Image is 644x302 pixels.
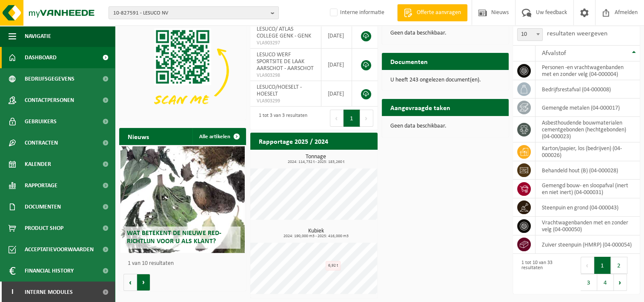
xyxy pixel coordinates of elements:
[330,110,343,127] button: Previous
[25,239,94,260] span: Acceptatievoorwaarden
[321,23,352,49] td: [DATE]
[382,53,436,70] h2: Documenten
[390,123,500,129] p: Geen data beschikbaar.
[25,26,51,47] span: Navigatie
[535,80,640,99] td: bedrijfsrestafval (04-000008)
[25,68,74,90] span: Bedrijfsgegevens
[257,72,315,79] span: VLA903298
[257,84,302,97] span: LESUCO/HOESELT - HOESELT
[547,30,607,37] label: resultaten weergeven
[518,29,542,41] span: 10
[535,217,640,235] td: vrachtwagenbanden met en zonder velg (04-000050)
[255,160,377,164] span: 2024: 114,732 t - 2025: 183,260 t
[25,111,57,132] span: Gebruikers
[137,274,150,291] button: Volgende
[25,218,63,239] span: Product Shop
[119,23,246,119] img: Download de VHEPlus App
[257,40,315,46] span: VLA903297
[614,274,627,291] button: Next
[390,77,500,83] p: U heeft 243 ongelezen document(en).
[250,133,337,149] h2: Rapportage 2025 / 2024
[542,50,566,57] span: Afvalstof
[517,28,543,41] span: 10
[25,90,74,111] span: Contactpersonen
[597,274,614,291] button: 4
[535,99,640,117] td: gemengde metalen (04-000017)
[343,110,360,127] button: 1
[535,198,640,217] td: steenpuin en grond (04-000043)
[25,196,61,218] span: Documenten
[255,228,377,238] h3: Kubiek
[535,161,640,180] td: behandeld hout (B) (04-000028)
[321,49,352,81] td: [DATE]
[25,260,74,282] span: Financial History
[257,98,315,105] span: VLA903299
[326,261,341,270] div: 6,92 t
[328,6,384,19] label: Interne informatie
[192,128,245,145] a: Alle artikelen
[535,61,640,80] td: personen -en vrachtwagenbanden met en zonder velg (04-000004)
[581,274,597,291] button: 3
[321,81,352,107] td: [DATE]
[255,234,377,238] span: 2024: 190,000 m3 - 2025: 416,000 m3
[415,9,463,17] span: Offerte aanvragen
[128,261,242,267] p: 1 van 10 resultaten
[535,142,640,161] td: karton/papier, los (bedrijven) (04-000026)
[535,180,640,198] td: gemengd bouw- en sloopafval (inert en niet inert) (04-000031)
[611,257,627,274] button: 2
[314,149,377,166] a: Bekijk rapportage
[390,30,500,36] p: Geen data beschikbaar.
[535,117,640,142] td: asbesthoudende bouwmaterialen cementgebonden (hechtgebonden) (04-000023)
[594,257,611,274] button: 1
[25,154,51,175] span: Kalender
[123,274,137,291] button: Vorige
[535,235,640,254] td: zuiver steenpuin (HMRP) (04-000054)
[109,6,279,19] button: 10-827591 - LESUCO NV
[397,4,467,21] a: Offerte aanvragen
[382,99,459,116] h2: Aangevraagde taken
[25,47,57,68] span: Dashboard
[360,110,373,127] button: Next
[25,132,58,154] span: Contracten
[255,109,307,128] div: 1 tot 3 van 3 resultaten
[581,257,594,274] button: Previous
[127,230,221,245] span: Wat betekent de nieuwe RED-richtlijn voor u als klant?
[120,146,245,253] a: Wat betekent de nieuwe RED-richtlijn voor u als klant?
[25,175,57,196] span: Rapportage
[255,154,377,164] h3: Tonnage
[113,7,267,20] span: 10-827591 - LESUCO NV
[257,26,311,39] span: LESUCO/ ATLAS COLLEGE GENK - GENK
[517,256,572,292] div: 1 tot 10 van 33 resultaten
[119,128,157,145] h2: Nieuws
[257,52,314,72] span: LESUCO WERF SPORTSITE DE LAAK AARSCHOT - AARSCHOT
